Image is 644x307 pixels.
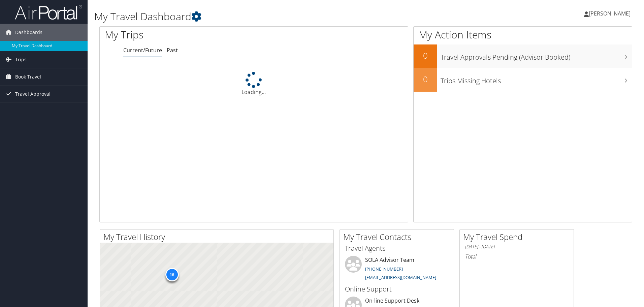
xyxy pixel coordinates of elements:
span: Trips [15,51,27,68]
span: Dashboards [15,24,42,41]
a: [EMAIL_ADDRESS][DOMAIN_NAME] [365,274,436,280]
h3: Online Support [345,284,449,294]
h3: Trips Missing Hotels [441,73,632,86]
h2: My Travel Contacts [343,231,454,243]
span: Book Travel [15,68,41,85]
h1: My Trips [105,28,275,42]
h2: My Travel Spend [463,231,574,243]
a: 0Travel Approvals Pending (Advisor Booked) [414,44,632,68]
img: airportal-logo.png [15,4,82,20]
div: Loading... [100,72,408,96]
a: 0Trips Missing Hotels [414,68,632,92]
h1: My Action Items [414,28,632,42]
a: Current/Future [123,47,162,54]
h1: My Travel Dashboard [94,9,456,24]
h2: 0 [414,50,437,61]
a: Past [167,47,178,54]
a: [PERSON_NAME] [584,3,637,24]
span: [PERSON_NAME] [589,10,631,17]
span: Travel Approval [15,86,51,102]
h6: [DATE] - [DATE] [465,244,569,250]
h3: Travel Approvals Pending (Advisor Booked) [441,49,632,62]
h6: Total [465,253,569,260]
li: SOLA Advisor Team [342,256,452,283]
div: 18 [165,268,179,281]
a: [PHONE_NUMBER] [365,266,403,272]
h3: Travel Agents [345,244,449,253]
h2: 0 [414,73,437,85]
h2: My Travel History [103,231,333,243]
